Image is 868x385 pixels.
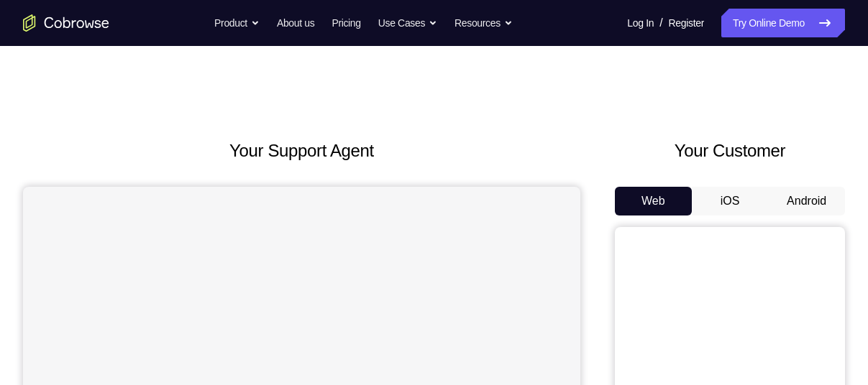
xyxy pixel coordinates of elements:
[332,9,360,37] a: Pricing
[669,9,704,37] a: Register
[615,187,692,215] button: Web
[768,187,845,215] button: Android
[659,14,662,32] span: /
[277,9,314,37] a: About us
[23,138,580,164] h2: Your Support Agent
[378,9,437,37] button: Use Cases
[615,138,845,164] h2: Your Customer
[23,14,109,32] a: Go to the home page
[454,9,513,37] button: Resources
[627,9,654,37] a: Log In
[692,187,769,215] button: iOS
[214,9,260,37] button: Product
[721,9,845,37] a: Try Online Demo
